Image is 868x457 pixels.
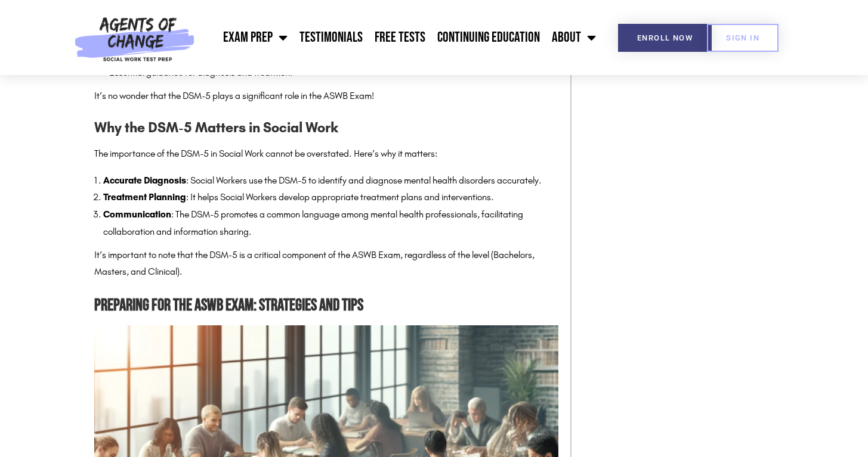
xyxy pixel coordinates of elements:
[103,189,558,206] li: : It helps Social Workers develop appropriate treatment plans and interventions.
[103,175,186,186] strong: Accurate Diagnosis
[369,23,431,52] a: Free Tests
[618,24,712,52] a: Enroll Now
[94,145,558,163] p: The importance of the DSM-5 in Social Work cannot be overstated. Here’s why it matters:
[94,116,558,139] h3: Why the DSM-5 Matters in Social Work
[294,23,369,52] a: Testimonials
[707,24,779,52] a: SIGN IN
[726,34,759,42] span: SIGN IN
[103,209,171,220] strong: Communication
[94,247,558,281] p: It’s important to note that the DSM-5 is a critical component of the ASWB Exam, regardless of the...
[103,206,558,241] li: : The DSM-5 promotes a common language among mental health professionals, facilitating collaborat...
[637,34,693,42] span: Enroll Now
[94,293,558,319] h2: Preparing for the ASWB Exam: Strategies and Tips
[103,191,186,203] strong: Treatment Planning
[94,88,558,105] p: It’s no wonder that the DSM-5 plays a significant role in the ASWB Exam!
[200,23,603,52] nav: Menu
[217,23,294,52] a: Exam Prep
[103,172,558,189] li: : Social Workers use the DSM-5 to identify and diagnose mental health disorders accurately.
[431,23,546,52] a: Continuing Education
[546,23,602,52] a: About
